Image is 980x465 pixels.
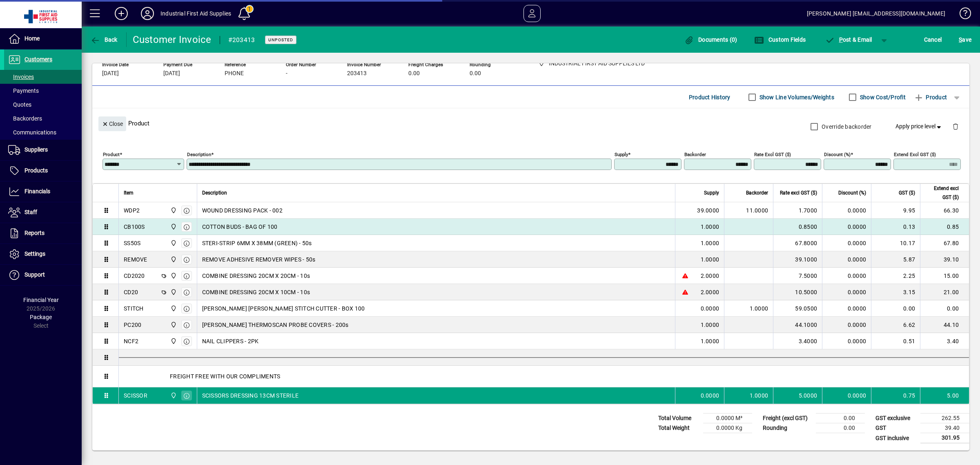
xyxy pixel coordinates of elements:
[895,122,943,131] span: Apply price level
[871,433,920,443] td: GST inclusive
[871,284,920,300] td: 3.15
[959,33,971,46] span: ave
[168,320,178,329] span: INDUSTRIAL FIRST AID SUPPLIES LTD
[4,70,82,84] a: Invoices
[168,337,178,346] span: INDUSTRIAL FIRST AID SUPPLIES LTD
[202,337,259,345] span: NAIL CLIPPERS - 2PK
[8,129,56,136] span: Communications
[922,32,944,47] button: Cancel
[778,321,817,329] div: 44.1000
[858,93,906,101] label: Show Cost/Profit
[202,239,312,247] span: STERI-STRIP 6MM X 38MM (GREEN) - 50s
[778,337,817,345] div: 3.4000
[822,387,871,404] td: 0.0000
[957,32,973,47] button: Save
[4,98,82,112] a: Quotes
[168,391,178,400] span: INDUSTRIAL FIRST AID SUPPLIES LTD
[4,84,82,98] a: Payments
[780,188,817,197] span: Rate excl GST ($)
[871,414,920,423] td: GST exclusive
[347,70,367,77] span: 203413
[124,239,140,247] div: SS50S
[920,414,969,423] td: 262.55
[871,423,920,433] td: GST
[124,223,145,231] div: CB100S
[654,423,703,433] td: Total Weight
[684,36,737,43] span: Documents (0)
[838,188,866,197] span: Discount (%)
[30,314,52,320] span: Package
[821,32,876,47] button: Post & Email
[24,146,48,153] span: Suppliers
[778,223,817,231] div: 0.8500
[8,74,34,80] span: Invoices
[703,414,752,423] td: 0.0000 M³
[750,304,768,313] span: 1.0000
[24,56,52,63] span: Customers
[871,268,920,284] td: 2.25
[871,300,920,317] td: 0.00
[946,116,965,136] button: Delete
[759,414,816,423] td: Freight (excl GST)
[920,202,969,219] td: 66.30
[24,271,45,278] span: Support
[701,223,719,231] span: 1.0000
[701,288,719,296] span: 2.0000
[871,235,920,251] td: 10.17
[778,206,817,215] div: 1.7000
[168,239,178,248] span: INDUSTRIAL FIRST AID SUPPLIES LTD
[133,33,212,46] div: Customer Invoice
[822,251,871,268] td: 0.0000
[124,206,140,215] div: WDP2
[824,152,851,157] mat-label: Discount (%)
[4,202,82,223] a: Staff
[701,239,719,247] span: 1.0000
[168,255,178,264] span: INDUSTRIAL FIRST AID SUPPLIES LTD
[24,35,40,42] span: Home
[24,209,37,215] span: Staff
[124,304,144,313] div: STITCH
[225,70,244,77] span: PHONE
[187,152,211,157] mat-label: Description
[654,414,703,423] td: Total Volume
[778,391,817,400] div: 5.0000
[959,36,962,43] span: S
[701,321,719,329] span: 1.0000
[686,90,734,105] button: Product History
[98,116,126,131] button: Close
[615,152,628,157] mat-label: Supply
[754,36,806,43] span: Custom Fields
[914,91,947,104] span: Product
[408,70,420,77] span: 0.00
[825,36,872,43] span: ost & Email
[816,414,865,423] td: 0.00
[822,284,871,300] td: 0.0000
[202,272,310,280] span: COMBINE DRESSING 20CM X 20CM - 10s
[871,202,920,219] td: 9.95
[24,250,45,257] span: Settings
[822,317,871,333] td: 0.0000
[778,304,817,313] div: 59.0500
[752,32,808,47] button: Custom Fields
[102,70,119,77] span: [DATE]
[163,70,180,77] span: [DATE]
[88,32,120,47] button: Back
[124,288,138,296] div: CD20
[920,387,969,404] td: 5.00
[920,251,969,268] td: 39.10
[703,423,752,433] td: 0.0000 Kg
[920,423,969,433] td: 39.40
[8,87,39,94] span: Payments
[778,239,817,247] div: 67.8000
[124,337,138,345] div: NCF2
[689,91,731,104] span: Product History
[684,152,706,157] mat-label: Backorder
[4,265,82,285] a: Support
[202,288,310,296] span: COMBINE DRESSING 20CM X 10CM - 10s
[168,271,178,280] span: INDUSTRIAL FIRST AID SUPPLIES LTD
[924,33,942,46] span: Cancel
[778,272,817,280] div: 7.5000
[102,117,123,131] span: Close
[286,70,287,77] span: -
[871,219,920,235] td: 0.13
